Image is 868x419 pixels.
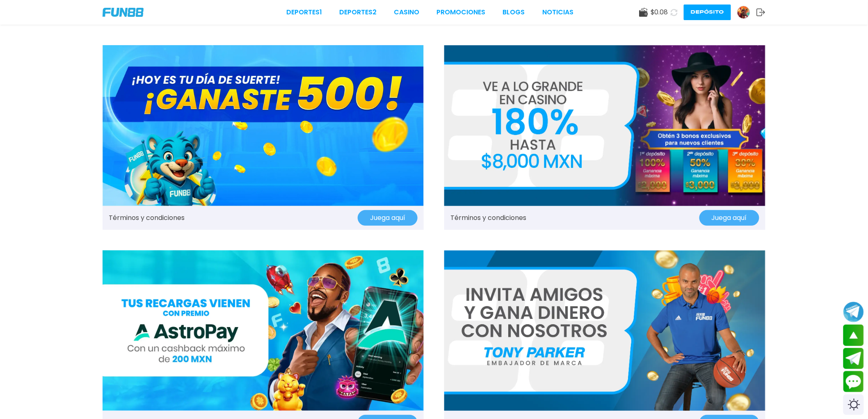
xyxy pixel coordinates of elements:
[651,7,668,17] span: $ 0.08
[737,6,756,19] a: Avatar
[542,7,573,17] a: NOTICIAS
[109,213,185,223] a: Términos y condiciones
[444,45,765,206] img: Promo Banner
[286,7,322,17] a: Deportes1
[843,348,864,369] button: Join telegram
[738,6,750,18] img: Avatar
[684,5,731,20] button: Depósito
[843,301,864,323] button: Join telegram channel
[843,371,864,392] button: Contact customer service
[450,213,526,223] a: Términos y condiciones
[394,7,419,17] a: CASINO
[503,7,525,17] a: BLOGS
[437,7,486,17] a: Promociones
[843,394,864,415] div: Switch theme
[358,210,418,226] button: Juega aquí
[103,45,424,206] img: Promo Banner
[103,250,424,411] img: Promo Banner
[444,250,765,411] img: Promo Banner
[103,8,144,17] img: Company Logo
[843,325,864,346] button: scroll up
[339,7,377,17] a: Deportes2
[699,210,759,226] button: Juega aquí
